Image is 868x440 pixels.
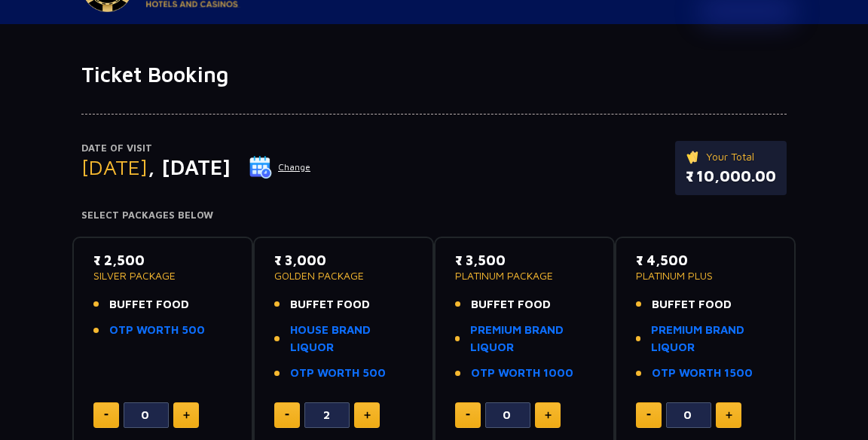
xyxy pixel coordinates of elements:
[466,414,470,416] img: minus
[93,250,232,270] p: ₹ 2,500
[651,322,775,356] a: PREMIUM BRAND LIQUOR
[290,322,413,356] a: HOUSE BRAND LIQUOR
[81,62,787,87] h1: Ticket Booking
[81,209,787,222] h4: Select Packages Below
[285,414,289,416] img: minus
[109,322,205,339] a: OTP WORTH 500
[686,148,701,165] img: ticket
[471,296,551,313] span: BUFFET FOOD
[646,414,651,416] img: minus
[183,411,190,419] img: plus
[274,250,413,270] p: ₹ 3,000
[455,250,594,270] p: ₹ 3,500
[274,270,413,281] p: GOLDEN PACKAGE
[148,154,231,179] span: , [DATE]
[81,141,311,156] p: Date of Visit
[471,365,573,382] a: OTP WORTH 1000
[652,296,732,313] span: BUFFET FOOD
[686,165,776,188] p: ₹ 10,000.00
[652,365,753,382] a: OTP WORTH 1500
[109,296,189,313] span: BUFFET FOOD
[470,322,594,356] a: PREMIUM BRAND LIQUOR
[364,411,371,419] img: plus
[104,414,108,416] img: minus
[726,411,732,419] img: plus
[686,148,776,165] p: Your Total
[636,250,775,270] p: ₹ 4,500
[545,411,552,419] img: plus
[290,296,370,313] span: BUFFET FOOD
[636,270,775,281] p: PLATINUM PLUS
[81,154,148,179] span: [DATE]
[249,155,311,179] button: Change
[93,270,232,281] p: SILVER PACKAGE
[290,365,386,382] a: OTP WORTH 500
[455,270,594,281] p: PLATINUM PACKAGE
